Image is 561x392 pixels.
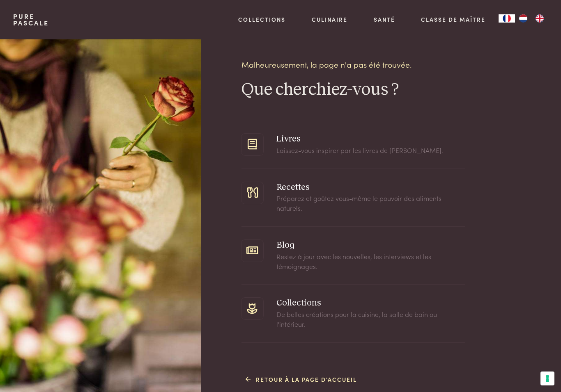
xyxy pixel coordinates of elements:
a: EN [531,14,548,23]
a: Culinaire [312,15,347,24]
p: Malheureusement, la page n'a pas été trouvée. [241,59,412,71]
a: Collections [238,15,285,24]
button: Vos préférences en matière de consentement pour les technologies de suivi [540,371,554,385]
a: Santé [374,15,395,24]
a: Collections [276,299,321,308]
h2: Que cherchiez-vous ? [241,79,465,101]
a: Classe de maître [421,15,485,24]
a: Retour à la page d'accueil [246,375,357,384]
a: Livres [276,134,300,144]
a: Recettes [276,183,309,192]
a: NL [515,14,531,23]
a: PurePascale [13,13,49,26]
a: FR [499,14,515,23]
div: Language [499,14,515,23]
a: Blog [276,241,294,250]
ul: Language list [515,14,548,23]
aside: Language selected: Français [499,14,548,23]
